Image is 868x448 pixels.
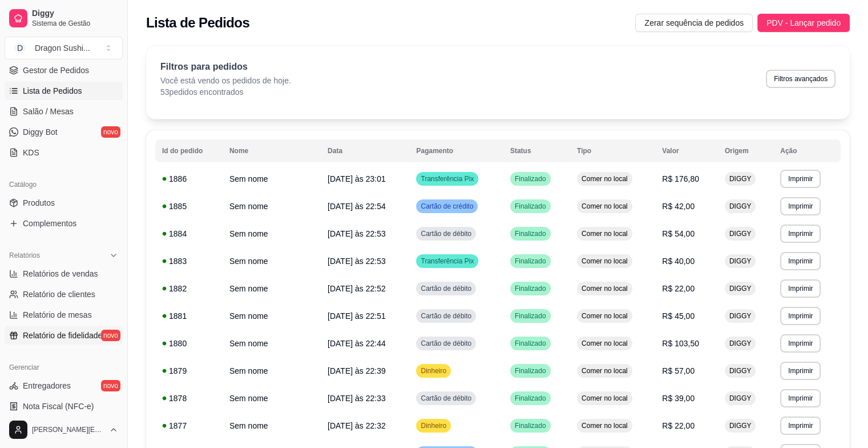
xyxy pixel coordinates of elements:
[727,229,754,238] span: DIGGY
[418,311,474,321] span: Cartão de débito
[5,5,123,32] a: DiggySistema de Gestão
[23,218,76,229] span: Complementos
[579,394,630,403] span: Comer no local
[780,334,821,353] button: Imprimir
[579,202,630,211] span: Comer no local
[5,285,123,303] a: Relatório de clientes
[223,247,321,275] td: Sem nome
[23,330,102,341] span: Relatório de fidelidade
[32,19,118,28] span: Sistema de Gestão
[773,139,841,162] th: Ação
[223,330,321,357] td: Sem nome
[5,306,123,324] a: Relatório de mesas
[328,229,386,238] span: [DATE] às 22:53
[727,421,754,430] span: DIGGY
[223,193,321,220] td: Sem nome
[780,252,821,270] button: Imprimir
[223,385,321,412] td: Sem nome
[160,86,291,98] p: 53 pedidos encontrados
[328,202,386,211] span: [DATE] às 22:54
[223,412,321,439] td: Sem nome
[579,229,630,238] span: Comer no local
[5,82,123,100] a: Lista de Pedidos
[160,75,291,86] p: Você está vendo os pedidos de hoje.
[5,358,123,377] div: Gerenciar
[512,394,548,403] span: Finalizado
[780,362,821,380] button: Imprimir
[780,307,821,325] button: Imprimir
[14,42,26,54] span: D
[644,17,744,29] span: Zerar sequência de pedidos
[512,257,548,266] span: Finalizado
[162,310,216,322] div: 1881
[23,106,74,117] span: Salão / Mesas
[512,421,548,430] span: Finalizado
[23,309,92,321] span: Relatório de mesas
[223,275,321,302] td: Sem nome
[727,311,754,321] span: DIGGY
[512,366,548,375] span: Finalizado
[5,377,123,395] a: Entregadoresnovo
[780,225,821,243] button: Imprimir
[328,339,386,348] span: [DATE] às 22:44
[162,228,216,239] div: 1884
[162,283,216,294] div: 1882
[418,394,474,403] span: Cartão de débito
[328,174,386,183] span: [DATE] às 23:01
[418,284,474,293] span: Cartão de débito
[662,366,695,375] span: R$ 57,00
[579,174,630,183] span: Comer no local
[579,284,630,293] span: Comer no local
[5,397,123,415] a: Nota Fiscal (NFC-e)
[5,416,123,443] button: [PERSON_NAME][EMAIL_ADDRESS][DOMAIN_NAME]
[727,339,754,348] span: DIGGY
[162,420,216,431] div: 1877
[5,326,123,345] a: Relatório de fidelidadenovo
[418,257,476,266] span: Transferência Pix
[662,311,695,321] span: R$ 45,00
[570,139,655,162] th: Tipo
[23,65,89,76] span: Gestor de Pedidos
[727,394,754,403] span: DIGGY
[727,366,754,375] span: DIGGY
[155,139,223,162] th: Id do pedido
[766,17,841,29] span: PDV - Lançar pedido
[223,139,321,162] th: Nome
[579,311,630,321] span: Comer no local
[512,174,548,183] span: Finalizado
[23,85,82,97] span: Lista de Pedidos
[328,284,386,293] span: [DATE] às 22:52
[503,139,570,162] th: Status
[5,37,123,59] button: Select a team
[418,174,476,183] span: Transferência Pix
[780,279,821,298] button: Imprimir
[23,401,94,412] span: Nota Fiscal (NFC-e)
[223,220,321,247] td: Sem nome
[512,339,548,348] span: Finalizado
[9,251,40,260] span: Relatórios
[780,389,821,407] button: Imprimir
[162,393,216,404] div: 1878
[662,257,695,266] span: R$ 40,00
[662,202,695,211] span: R$ 42,00
[409,139,503,162] th: Pagamento
[223,357,321,385] td: Sem nome
[23,268,98,279] span: Relatórios de vendas
[23,147,39,158] span: KDS
[727,174,754,183] span: DIGGY
[727,257,754,266] span: DIGGY
[5,143,123,162] a: KDS
[5,175,123,194] div: Catálogo
[512,229,548,238] span: Finalizado
[328,311,386,321] span: [DATE] às 22:51
[146,14,249,32] h2: Lista de Pedidos
[162,338,216,349] div: 1880
[635,14,753,32] button: Zerar sequência de pedidos
[223,165,321,193] td: Sem nome
[780,170,821,188] button: Imprimir
[727,284,754,293] span: DIGGY
[23,289,95,300] span: Relatório de clientes
[662,421,695,430] span: R$ 22,00
[418,339,474,348] span: Cartão de débito
[662,229,695,238] span: R$ 54,00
